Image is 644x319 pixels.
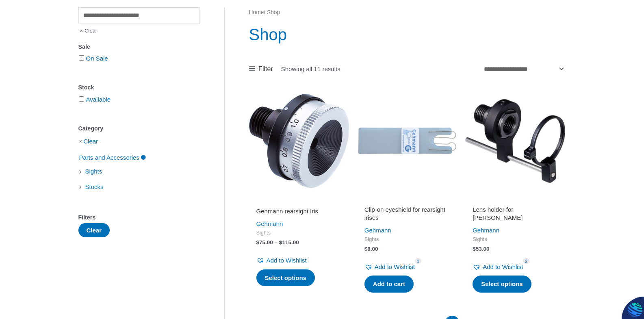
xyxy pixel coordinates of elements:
a: Add to Wishlist [256,255,307,266]
a: Clip-on eyeshield for rearsight irises [364,206,450,225]
span: $ [256,239,260,245]
span: 2 [523,258,529,264]
div: Filters [78,212,200,224]
a: Lens holder for [PERSON_NAME] [473,206,558,225]
div: Stock [78,82,200,93]
a: On Sale [86,55,108,62]
nav: Breadcrumb [249,7,566,18]
a: Available [86,96,111,103]
a: Select options for “Lens holder for Iris” [473,276,531,293]
h1: Shop [249,23,566,46]
span: $ [279,239,282,245]
span: Sights [473,236,558,243]
iframe: Customer reviews powered by Trustpilot [256,196,342,206]
span: Stocks [85,180,104,194]
span: Sights [256,230,342,237]
span: Add to Wishlist [483,263,523,270]
span: Add to Wishlist [375,263,415,270]
a: Select options for “Gehmann rearsight Iris” [256,269,315,286]
img: Clip-on eyeshield for rearsight irises [357,91,457,191]
bdi: 115.00 [279,239,299,245]
select: Shop order [481,62,566,76]
span: $ [364,246,368,252]
span: 1 [415,258,421,264]
a: Add to Wishlist [364,261,415,273]
span: Add to Wishlist [267,257,307,264]
a: Gehmann [364,227,391,234]
h2: Gehmann rearsight Iris [256,207,342,215]
input: On Sale [79,55,84,61]
h2: Lens holder for [PERSON_NAME] [473,206,558,221]
a: Gehmann [256,220,283,227]
a: Stocks [85,183,104,190]
span: Filter [258,63,273,75]
h2: Clip-on eyeshield for rearsight irises [364,206,450,221]
span: Sights [85,165,103,178]
span: Sights [364,236,450,243]
a: Add to cart: “Clip-on eyeshield for rearsight irises” [364,276,414,293]
a: Gehmann rearsight Iris [256,207,342,218]
img: Lens holder for Iris [465,91,565,191]
img: Gehmann rearsight Iris [249,91,349,191]
a: Gehmann [473,227,499,234]
div: Category [78,123,200,135]
a: Parts and Accessories [78,154,147,161]
input: Available [79,96,84,102]
span: Clear [78,24,98,38]
span: $ [473,246,476,252]
bdi: 53.00 [473,246,489,252]
span: Parts and Accessories [78,151,140,165]
a: Clear [83,138,98,145]
p: Showing all 11 results [281,66,340,72]
a: Sights [85,167,103,174]
a: Filter [249,63,273,75]
bdi: 75.00 [256,239,273,245]
a: Add to Wishlist [473,261,523,273]
a: Home [249,9,264,15]
div: Sale [78,41,200,53]
bdi: 8.00 [364,246,378,252]
span: – [275,239,278,245]
button: Clear [78,223,110,237]
iframe: Customer reviews powered by Trustpilot [364,196,450,206]
iframe: Customer reviews powered by Trustpilot [473,196,558,206]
